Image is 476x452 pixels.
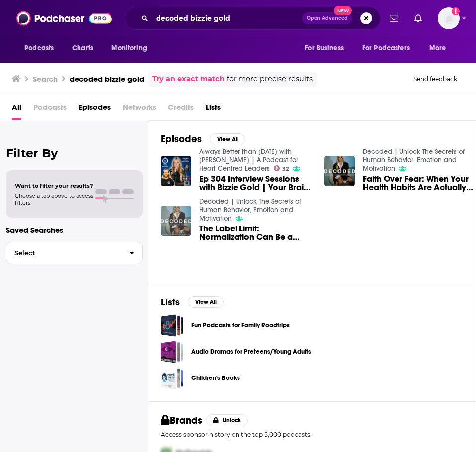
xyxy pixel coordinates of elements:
h2: Filter By [6,146,143,160]
a: Always Better than Yesterday with Ryan Hartley | A Podcast for Heart Centred Leaders [199,148,298,173]
a: 32 [274,165,289,171]
button: open menu [17,39,67,58]
a: ListsView All [161,296,224,308]
h3: decoded bizzie gold [70,75,144,84]
a: All [12,99,21,120]
h2: Brands [161,414,202,427]
a: Episodes [79,99,111,120]
a: Audio Dramas for Preteens/Young Adults [191,346,311,357]
span: For Podcasters [362,41,410,55]
img: Faith Over Fear: When Your Health Habits Are Actually Making You Sick [324,156,355,186]
h2: Episodes [161,133,202,145]
button: Select [6,242,143,264]
a: Fun Podcasts for Family Roadtrips [191,320,290,331]
span: Open Advanced [307,16,348,21]
a: Decoded | Unlock The Secrets of Human Behavior, Emotion and Motivation [199,197,301,223]
span: Monitoring [111,41,147,55]
span: More [429,41,446,55]
a: Audio Dramas for Preteens/Young Adults [161,341,183,363]
button: View All [210,133,245,145]
h3: Search [33,75,58,84]
a: The Label Limit: Normalization Can Be a Sinister Trap [199,225,313,241]
a: Children's Books [161,367,183,389]
span: For Business [305,41,344,55]
a: Decoded | Unlock The Secrets of Human Behavior, Emotion and Motivation [363,148,465,173]
span: Networks [123,99,156,120]
a: Fun Podcasts for Family Roadtrips [161,314,183,337]
button: open menu [356,39,424,58]
a: EpisodesView All [161,133,245,145]
span: Podcasts [33,99,67,120]
span: Want to filter your results? [15,182,93,189]
span: Logged in as Ashley_Beenen [438,7,460,29]
div: Search podcasts, credits, & more... [125,7,381,30]
img: User Profile [438,7,460,29]
svg: Add a profile image [452,7,460,15]
span: Charts [72,41,93,55]
h2: Lists [161,296,180,308]
button: open menu [422,39,459,58]
a: Faith Over Fear: When Your Health Habits Are Actually Making You Sick [363,175,476,192]
button: View All [188,296,224,308]
button: open menu [104,39,159,58]
span: New [334,6,352,15]
a: Charts [66,39,99,58]
span: Podcasts [24,41,54,55]
a: Show notifications dropdown [410,10,426,27]
button: open menu [298,39,356,58]
a: Try an exact match [152,74,225,85]
img: The Label Limit: Normalization Can Be a Sinister Trap [161,206,191,236]
a: Ep 304 Interview Sessions with Bizzie Gold | Your Brain is a Filthy Liar [199,175,313,192]
img: Ep 304 Interview Sessions with Bizzie Gold | Your Brain is a Filthy Liar [161,156,191,186]
span: Choose a tab above to access filters. [15,192,93,206]
span: Select [6,250,121,256]
a: Show notifications dropdown [386,10,402,27]
input: Search podcasts, credits, & more... [152,10,302,26]
img: Podchaser - Follow, Share and Rate Podcasts [16,9,112,28]
a: Children's Books [191,373,240,383]
span: for more precise results [227,74,313,85]
button: Unlock [206,414,248,426]
p: Access sponsor history on the top 5,000 podcasts. [161,431,464,438]
button: Open AdvancedNew [302,12,352,24]
a: Lists [206,99,221,120]
p: Saved Searches [6,226,143,235]
span: 32 [282,167,289,171]
span: Credits [168,99,194,120]
button: Send feedback [410,75,460,83]
button: Show profile menu [438,7,460,29]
